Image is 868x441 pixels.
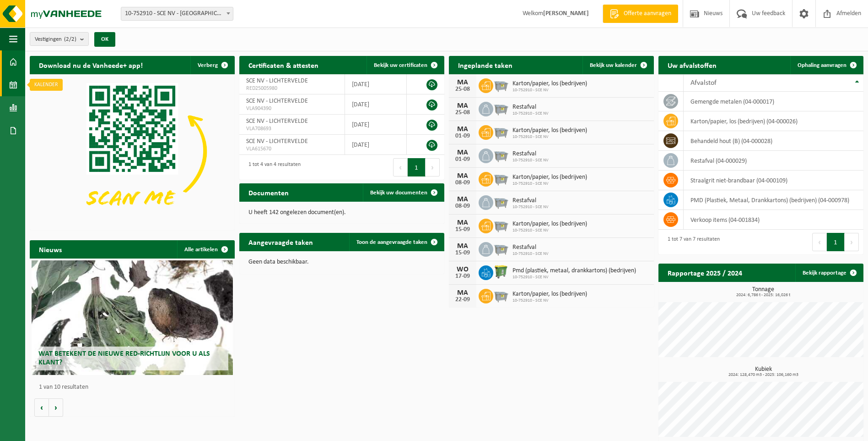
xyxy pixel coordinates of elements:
[246,145,338,153] span: VLA615670
[49,398,63,417] button: Volgende
[663,293,863,298] span: 2024: 6,786 t - 2025: 16,026 t
[453,79,472,86] div: MA
[684,111,863,131] td: karton/papier, los (bedrijven) (04-000026)
[684,151,863,171] td: restafval (04-000029)
[812,233,827,251] button: Previous
[349,233,443,251] a: Toon de aangevraagde taken
[449,56,522,74] h2: Ingeplande taken
[94,32,115,47] button: OK
[393,158,408,176] button: Previous
[512,251,549,257] span: 10-752910 - SCE NV
[35,33,76,46] span: Vestigingen
[453,172,472,180] div: MA
[363,183,443,202] a: Bekijk uw documenten
[493,124,509,139] img: WB-2500-GAL-GY-01
[603,5,678,23] a: Offerte aanvragen
[690,79,717,87] span: Afvalstof
[370,190,427,196] span: Bekijk uw documenten
[30,74,235,228] img: Download de VHEPlus App
[453,243,472,250] div: MA
[684,131,863,151] td: behandeld hout (B) (04-000028)
[590,62,637,68] span: Bekijk uw kalender
[493,287,509,303] img: WB-2500-GAL-GY-01
[663,366,863,377] h3: Kubiek
[246,98,308,105] span: SCE NV - LICHTERVELDE
[493,264,509,280] img: WB-0770-HPE-GN-50
[684,210,863,230] td: verkoop items (04-001834)
[658,56,726,74] h2: Uw afvalstoffen
[493,217,509,233] img: WB-2500-GAL-GY-01
[493,241,509,256] img: WB-2500-GAL-GY-01
[512,220,587,228] span: Karton/papier, los (bedrijven)
[248,259,435,265] p: Geen data beschikbaar.
[121,7,233,21] span: 10-752910 - SCE NV - LICHTERVELDE
[34,398,49,417] button: Vorige
[684,171,863,190] td: straalgrit niet-brandbaar (04-000109)
[246,118,308,125] span: SCE NV - LICHTERVELDE
[453,180,472,186] div: 08-09
[198,62,218,68] span: Verberg
[493,194,509,209] img: WB-2500-GAL-GY-01
[512,111,549,116] span: 10-752910 - SCE NV
[239,183,298,201] h2: Documenten
[408,158,426,176] button: 1
[512,150,549,158] span: Restafval
[345,135,407,155] td: [DATE]
[582,56,653,74] a: Bekijk uw kalender
[453,250,472,256] div: 15-09
[512,104,549,111] span: Restafval
[244,157,301,177] div: 1 tot 4 van 4 resultaten
[64,36,76,42] count: (2/2)
[493,100,509,116] img: WB-2500-GAL-GY-01
[663,287,863,298] h3: Tonnage
[512,80,587,88] span: Karton/papier, los (bedrijven)
[453,289,472,297] div: MA
[684,190,863,210] td: PMD (Plastiek, Metaal, Drankkartons) (bedrijven) (04-000978)
[345,74,407,94] td: [DATE]
[121,7,233,20] span: 10-752910 - SCE NV - LICHTERVELDE
[32,260,232,375] a: Wat betekent de nieuwe RED-richtlijn voor u als klant?
[246,105,338,112] span: VLA904390
[453,297,472,303] div: 22-09
[493,147,509,163] img: WB-2500-GAL-GY-01
[512,127,587,134] span: Karton/papier, los (bedrijven)
[512,291,587,298] span: Karton/papier, los (bedrijven)
[512,88,587,93] span: 10-752910 - SCE NV
[453,219,472,226] div: MA
[239,233,322,251] h2: Aangevraagde taken
[663,232,720,252] div: 1 tot 7 van 7 resultaten
[453,266,472,273] div: WO
[345,115,407,135] td: [DATE]
[246,77,308,84] span: SCE NV - LICHTERVELDE
[39,384,230,391] p: 1 van 10 resultaten
[512,204,549,210] span: 10-752910 - SCE NV
[453,273,472,280] div: 17-09
[356,239,427,245] span: Toon de aangevraagde taken
[512,298,587,303] span: 10-752910 - SCE NV
[177,240,234,259] a: Alle artikelen
[453,149,472,156] div: MA
[512,158,549,163] span: 10-752910 - SCE NV
[453,86,472,93] div: 25-08
[453,226,472,233] div: 15-09
[30,240,71,258] h2: Nieuws
[367,56,443,74] a: Bekijk uw certificaten
[512,134,587,140] span: 10-752910 - SCE NV
[658,264,751,281] h2: Rapportage 2025 / 2024
[663,373,863,377] span: 2024: 128,470 m3 - 2025: 106,160 m3
[248,209,435,216] p: U heeft 142 ongelezen document(en).
[453,156,472,163] div: 01-09
[621,9,674,18] span: Offerte aanvragen
[684,92,863,111] td: gemengde metalen (04-000017)
[426,158,440,176] button: Next
[246,125,338,132] span: VLA708693
[493,171,509,186] img: WB-2500-GAL-GY-01
[345,94,407,115] td: [DATE]
[512,181,587,187] span: 10-752910 - SCE NV
[795,264,863,282] a: Bekijk rapportage
[246,138,308,145] span: SCE NV - LICHTERVELDE
[30,56,152,74] h2: Download nu de Vanheede+ app!
[493,77,509,93] img: WB-2500-GAL-GY-01
[790,56,863,74] a: Ophaling aanvragen
[512,174,587,181] span: Karton/papier, los (bedrijven)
